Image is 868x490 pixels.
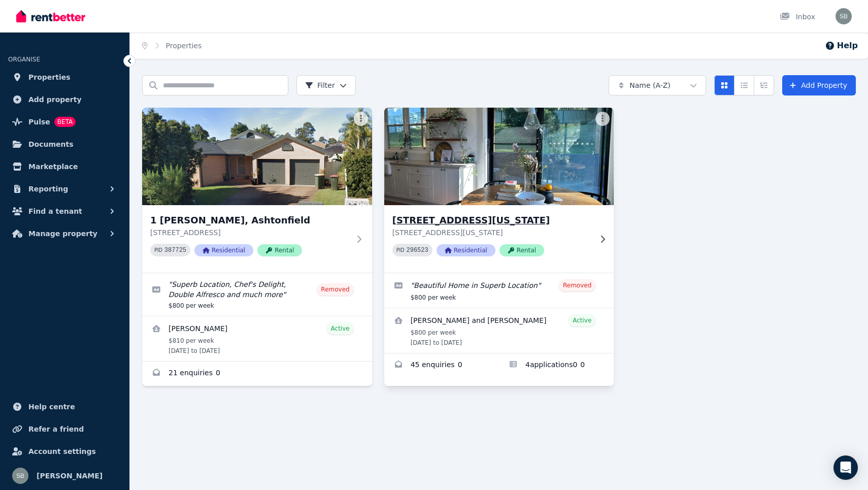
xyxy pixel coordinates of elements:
[8,134,121,154] a: Documents
[8,112,121,132] a: PulseBETA
[296,75,356,95] button: Filter
[28,116,50,128] span: Pulse
[8,67,121,87] a: Properties
[392,227,592,238] p: [STREET_ADDRESS][US_STATE]
[194,244,253,256] span: Residential
[8,89,121,110] a: Add property
[154,247,162,253] small: PID
[28,205,82,217] span: Find a tenant
[384,273,614,308] a: Edit listing: Beautiful Home in Superb Location
[392,213,592,227] h3: [STREET_ADDRESS][US_STATE]
[609,75,706,95] button: Name (A-Z)
[28,401,75,413] span: Help centre
[142,273,372,316] a: Edit listing: Superb Location, Chef's Delight, Double Alfresco and much more
[595,112,610,126] button: More options
[28,227,97,240] span: Manage property
[8,397,121,417] a: Help centre
[499,353,614,378] a: Applications for 63 Florida Avenue, New Lambton
[8,156,121,177] a: Marketplace
[8,179,121,199] button: Reporting
[499,244,544,256] span: Rental
[714,75,774,95] div: View options
[28,445,96,458] span: Account settings
[384,308,614,353] a: View details for Kynan Evans and Molly Toshack
[825,40,858,52] button: Help
[28,183,68,195] span: Reporting
[28,71,71,83] span: Properties
[396,247,405,253] small: PID
[734,75,754,95] button: Compact list view
[836,8,852,24] img: Sherrie Bao
[8,419,121,439] a: Refer a friend
[305,80,335,90] span: Filter
[37,470,103,482] span: [PERSON_NAME]
[12,468,28,484] img: Sherrie Bao
[142,108,372,205] img: 1 Tralee Cl, Ashtonfield
[384,108,614,273] a: 63 Florida Avenue, New Lambton[STREET_ADDRESS][US_STATE][STREET_ADDRESS][US_STATE]PID 296523Resid...
[142,362,372,386] a: Enquiries for 1 Tralee Cl, Ashtonfield
[8,56,40,63] span: ORGANISE
[28,423,84,435] span: Refer a friend
[28,138,74,150] span: Documents
[629,80,671,90] span: Name (A-Z)
[142,108,372,273] a: 1 Tralee Cl, Ashtonfield1 [PERSON_NAME], Ashtonfield[STREET_ADDRESS]PID 387725ResidentialRental
[384,353,499,378] a: Enquiries for 63 Florida Avenue, New Lambton
[130,32,214,59] nav: Breadcrumb
[780,12,815,22] div: Inbox
[378,105,619,208] img: 63 Florida Avenue, New Lambton
[754,75,774,95] button: Expanded list view
[28,93,82,106] span: Add property
[164,247,186,254] code: 387725
[54,117,76,127] span: BETA
[166,42,202,50] a: Properties
[407,247,428,254] code: 296523
[833,455,858,480] div: Open Intercom Messenger
[354,112,368,126] button: More options
[8,223,121,244] button: Manage property
[8,201,121,221] button: Find a tenant
[150,227,350,238] p: [STREET_ADDRESS]
[8,441,121,462] a: Account settings
[782,75,856,95] a: Add Property
[150,213,350,227] h3: 1 [PERSON_NAME], Ashtonfield
[257,244,302,256] span: Rental
[714,75,735,95] button: Card view
[437,244,495,256] span: Residential
[28,160,78,173] span: Marketplace
[142,316,372,361] a: View details for Sally Hunt
[16,9,85,24] img: RentBetter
